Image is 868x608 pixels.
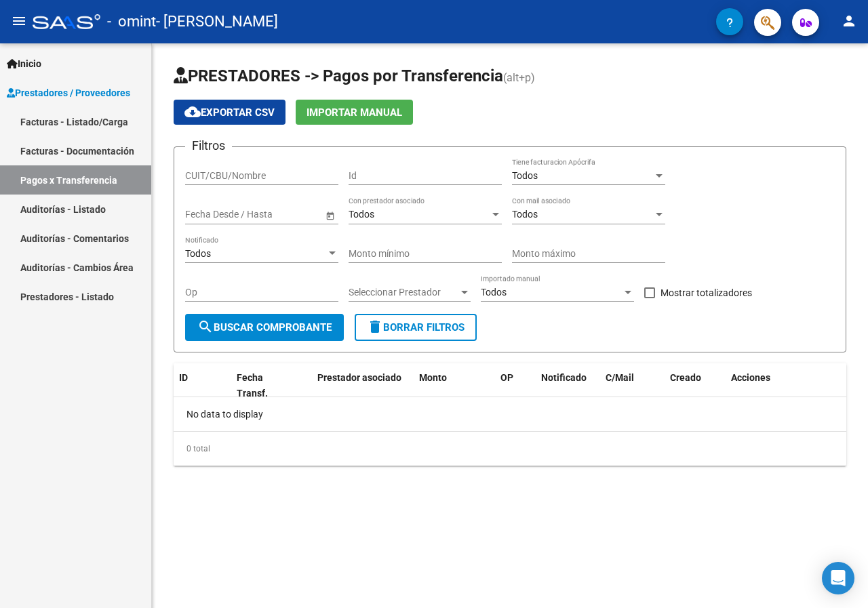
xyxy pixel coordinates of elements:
datatable-header-cell: ID [174,363,231,408]
span: Todos [349,209,374,220]
span: Buscar Comprobante [197,321,332,333]
datatable-header-cell: Acciones [726,363,848,408]
div: Open Intercom Messenger [822,562,854,594]
span: - [PERSON_NAME] [156,7,278,37]
span: ID [179,372,188,383]
span: Notificado [541,372,587,383]
h3: Filtros [185,136,232,155]
datatable-header-cell: Monto [414,363,495,408]
span: Importar Manual [307,106,402,119]
div: 0 total [174,432,846,466]
input: Fecha inicio [185,209,235,220]
span: PRESTADORES -> Pagos por Transferencia [174,66,503,85]
mat-icon: delete [367,319,383,335]
input: Fecha fin [246,209,313,220]
datatable-header-cell: Prestador asociado [312,363,414,408]
span: Todos [512,209,538,220]
button: Buscar Comprobante [185,314,344,341]
button: Importar Manual [296,100,413,125]
span: Creado [670,372,701,383]
span: Todos [185,248,211,259]
button: Open calendar [323,208,337,222]
datatable-header-cell: Notificado [536,363,600,408]
mat-icon: search [197,319,214,335]
span: OP [500,372,513,383]
button: Borrar Filtros [355,314,477,341]
span: Monto [419,372,447,383]
span: - omint [107,7,156,37]
span: Todos [481,287,507,298]
div: No data to display [174,397,846,431]
datatable-header-cell: OP [495,363,536,408]
datatable-header-cell: Creado [665,363,726,408]
span: (alt+p) [503,71,535,84]
span: Prestador asociado [317,372,401,383]
span: Inicio [7,56,41,71]
span: Borrar Filtros [367,321,465,333]
span: C/Mail [606,372,634,383]
mat-icon: person [841,13,857,29]
span: Acciones [731,372,770,383]
span: Seleccionar Prestador [349,287,458,298]
mat-icon: menu [11,13,27,29]
mat-icon: cloud_download [184,104,201,120]
span: Exportar CSV [184,106,275,119]
span: Prestadores / Proveedores [7,85,130,100]
span: Fecha Transf. [237,372,268,399]
datatable-header-cell: C/Mail [600,363,665,408]
button: Exportar CSV [174,100,285,125]
datatable-header-cell: Fecha Transf. [231,363,292,408]
span: Todos [512,170,538,181]
span: Mostrar totalizadores [660,285,752,301]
